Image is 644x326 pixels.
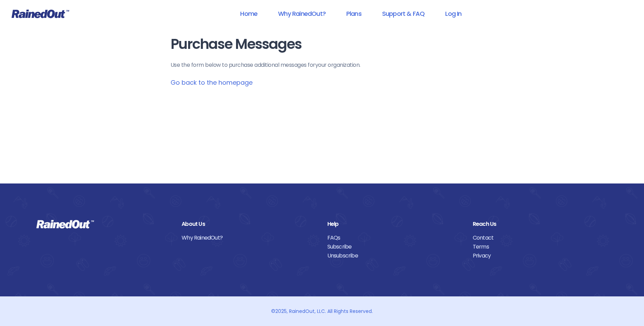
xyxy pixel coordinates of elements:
[171,36,474,52] h1: Purchase Messages
[473,233,608,242] a: Contact
[436,6,470,21] a: Log In
[327,233,462,242] a: FAQs
[182,220,317,229] div: About Us
[473,242,608,251] a: Terms
[231,6,266,21] a: Home
[171,61,474,69] p: Use the form below to purchase additional messages for your organization .
[327,220,462,229] div: Help
[171,78,253,87] a: Go back to the homepage
[182,233,317,242] a: Why RainedOut?
[337,6,370,21] a: Plans
[373,6,433,21] a: Support & FAQ
[473,220,608,229] div: Reach Us
[473,251,608,260] a: Privacy
[269,6,335,21] a: Why RainedOut?
[327,251,462,260] a: Unsubscribe
[327,242,462,251] a: Subscribe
